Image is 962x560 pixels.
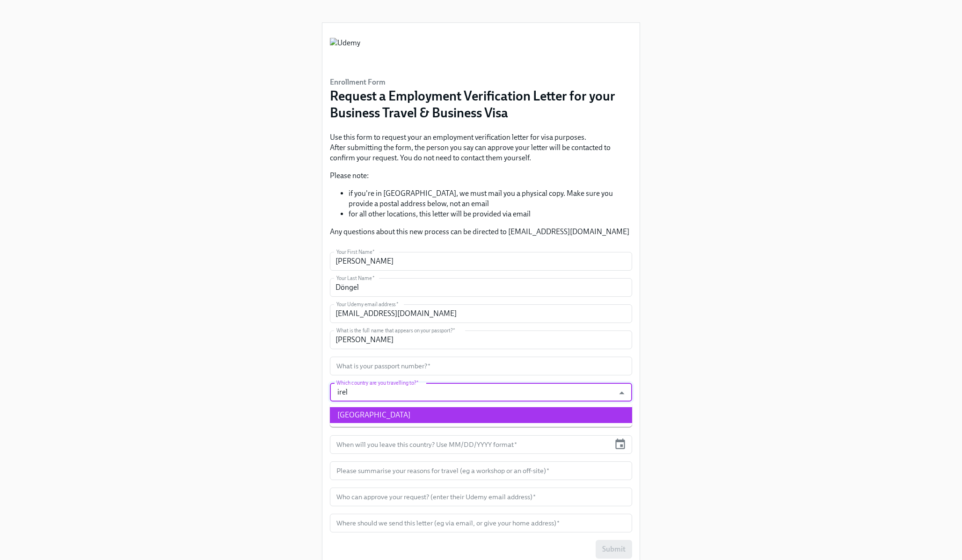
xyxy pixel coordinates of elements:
[330,171,632,181] p: Please note:
[330,435,610,454] input: MM/DD/YYYY
[349,188,632,209] li: if you're in [GEOGRAPHIC_DATA], we must mail you a physical copy. Make sure you provide a postal ...
[330,77,632,87] h6: Enrollment Form
[330,227,632,237] p: Any questions about this new process can be directed to [EMAIL_ADDRESS][DOMAIN_NAME]
[614,386,629,400] button: Close
[330,38,360,66] img: Udemy
[330,132,632,163] p: Use this form to request your an employment verification letter for visa purposes. After submitti...
[349,209,632,219] li: for all other locations, this letter will be provided via email
[330,87,632,121] h3: Request a Employment Verification Letter for your Business Travel & Business Visa
[330,407,632,423] li: [GEOGRAPHIC_DATA]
